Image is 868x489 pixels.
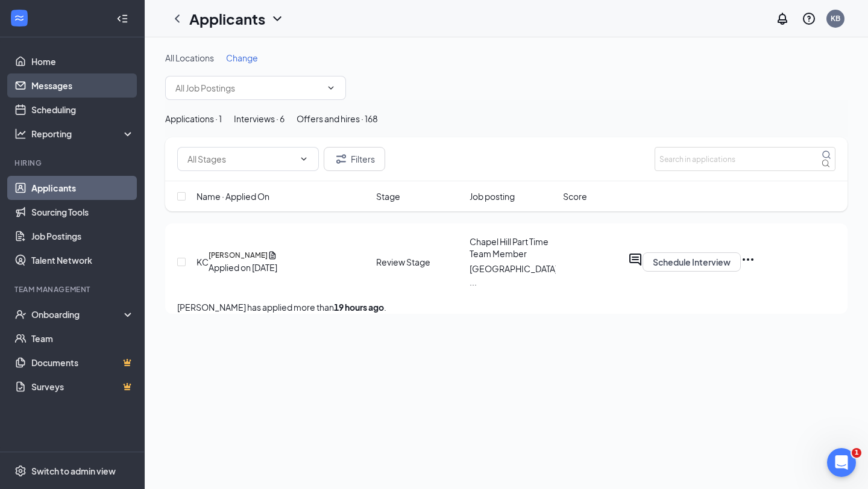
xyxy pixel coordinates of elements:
[31,375,134,399] a: SurveysCrown
[334,302,384,313] b: 19 hours ago
[234,112,285,125] div: Interviews · 6
[628,252,643,267] svg: ActiveChat
[31,200,134,224] a: Sourcing Tools
[31,73,134,98] a: Messages
[563,190,587,203] span: Score
[116,13,128,25] svg: Collapse
[31,308,124,320] div: Onboarding
[177,301,835,314] p: [PERSON_NAME] has applied more than .
[31,49,134,73] a: Home
[268,250,277,261] svg: Document
[31,128,135,140] div: Reporting
[334,152,348,166] svg: Filter
[14,158,132,168] div: Hiring
[470,190,515,203] span: Job posting
[165,112,222,125] div: Applications · 1
[270,11,285,26] svg: ChevronDown
[14,284,132,294] div: Team Management
[187,152,294,166] input: All Stages
[297,112,378,125] div: Offers and hires · 168
[470,236,549,259] span: Chapel Hill Part Time Team Member
[170,11,184,26] svg: ChevronLeft
[175,81,321,95] input: All Job Postings
[14,308,27,320] svg: UserCheck
[209,261,277,274] div: Applied on [DATE]
[802,11,816,26] svg: QuestionInfo
[741,252,755,267] svg: Ellipses
[165,52,214,63] span: All Locations
[197,255,209,269] div: KC
[197,190,269,203] span: Name · Applied On
[775,11,790,26] svg: Notifications
[822,150,831,160] svg: MagnifyingGlass
[827,448,856,477] iframe: Intercom live chat
[643,252,741,272] button: Schedule Interview
[31,98,134,122] a: Scheduling
[13,12,25,24] svg: WorkstreamLogo
[324,147,385,171] button: Filter Filters
[31,176,134,200] a: Applicants
[655,147,835,171] input: Search in applications
[189,8,265,29] h1: Applicants
[14,465,27,477] svg: Settings
[376,190,400,203] span: Stage
[299,154,309,164] svg: ChevronDown
[31,350,134,375] a: DocumentsCrown
[31,465,116,477] div: Switch to admin view
[326,83,336,93] svg: ChevronDown
[209,250,268,261] h5: [PERSON_NAME]
[14,128,27,140] svg: Analysis
[831,13,840,23] div: KB
[31,326,134,350] a: Team
[226,52,258,63] span: Change
[852,448,861,458] span: 1
[31,248,134,272] a: Talent Network
[31,224,134,248] a: Job Postings
[470,263,558,287] span: [GEOGRAPHIC_DATA] ...
[376,256,462,268] div: Review Stage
